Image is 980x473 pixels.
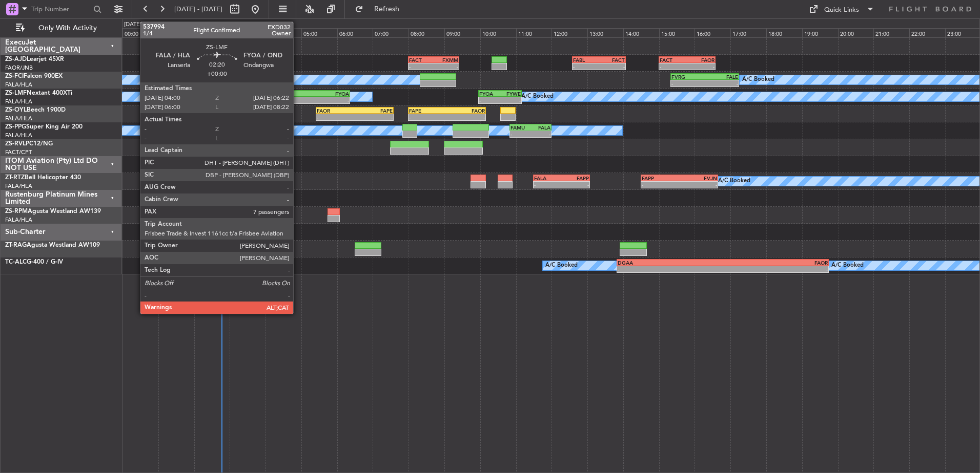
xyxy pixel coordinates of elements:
span: Refresh [365,6,409,13]
div: FAPE [409,107,447,114]
div: FYOA [479,91,500,97]
div: 06:00 [337,28,373,37]
div: FVJN [680,175,718,181]
div: FABL [573,57,599,63]
div: FALE [705,74,738,80]
div: 02:00 [194,28,230,37]
div: - [599,63,625,70]
a: FACT/CPT [5,148,32,156]
div: A/C Booked [831,258,864,273]
div: - [642,182,680,188]
div: 04:00 [266,28,301,37]
div: FALA [534,175,561,181]
a: FALA/HLA [5,132,32,139]
span: Only With Activity [27,25,108,32]
div: 09:00 [444,28,480,37]
div: 07:00 [373,28,409,37]
div: 10:00 [480,28,516,37]
div: A/C Booked [521,89,554,104]
div: 11:00 [516,28,552,37]
div: 05:00 [301,28,337,37]
span: ZS-AJD [5,56,27,62]
div: - [660,63,687,70]
a: ZS-AJDLearjet 45XR [5,56,64,62]
button: Refresh [350,1,412,17]
div: - [671,80,705,87]
span: ZS-RVL [5,141,26,147]
span: ZS-FCI [5,73,24,79]
div: [DATE] - [DATE] [124,20,164,29]
div: - [479,97,500,103]
a: ZS-RPMAgusta Westland AW139 [5,208,101,214]
div: Quick Links [824,5,859,15]
div: DGAA [618,260,723,266]
button: Quick Links [804,1,880,17]
div: FAPE [355,107,393,114]
div: 18:00 [766,28,802,37]
div: FYOA [308,91,349,97]
div: FALA [530,124,550,131]
div: - [680,182,718,188]
span: ZS-PPG [5,124,26,130]
div: - [317,114,355,120]
a: ZS-PPGSuper King Air 200 [5,124,83,130]
div: FAOR [723,260,828,266]
div: A/C Booked [718,174,750,189]
a: ZT-RAGAgusta Westland AW109 [5,242,100,248]
div: - [705,80,738,87]
a: FALA/HLA [5,115,32,122]
span: ZT-RAG [5,242,27,248]
a: ZS-OYLBeech 1900D [5,107,66,113]
div: - [687,63,714,70]
div: FALA [266,91,308,97]
div: A/C Booked [742,72,774,88]
div: FAOR [687,57,714,63]
div: 14:00 [623,28,659,37]
div: FAOR [317,107,355,114]
div: - [500,97,521,103]
div: 15:00 [659,28,695,37]
span: [DATE] - [DATE] [174,5,222,14]
span: ZS-RPM [5,208,28,214]
div: - [355,114,393,120]
div: 00:00 [122,28,158,37]
div: FACT [599,57,625,63]
input: Trip Number [31,2,90,17]
div: - [266,97,308,103]
a: ZS-RVLPC12/NG [5,141,53,147]
a: FALA/HLA [5,98,32,105]
div: - [511,131,530,137]
div: FAPP [562,175,589,181]
div: FYWE [500,91,521,97]
div: - [530,131,550,137]
span: ZT-RTZ [5,175,25,181]
div: 21:00 [873,28,909,37]
span: ZS-OYL [5,107,27,113]
button: Only With Activity [11,20,111,36]
div: FXMM [434,57,458,63]
a: TC-ALCG-400 / G-IV [5,259,63,265]
div: A/C Booked [545,258,578,273]
div: - [573,63,599,70]
span: TC-ALC [5,259,27,265]
div: - [562,182,589,188]
div: - [447,114,485,120]
div: FACT [409,57,434,63]
div: 03:00 [230,28,266,37]
div: - [618,266,723,272]
div: - [409,63,434,70]
div: - [723,266,828,272]
div: - [434,63,458,70]
a: FALA/HLA [5,182,32,190]
div: 01:00 [158,28,194,37]
div: FAPP [642,175,680,181]
div: 13:00 [587,28,623,37]
div: 16:00 [695,28,730,37]
div: - [409,114,447,120]
div: 08:00 [409,28,444,37]
div: FACT [660,57,687,63]
div: 20:00 [838,28,874,37]
a: FALA/HLA [5,81,32,89]
div: 22:00 [909,28,945,37]
div: 12:00 [552,28,587,37]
